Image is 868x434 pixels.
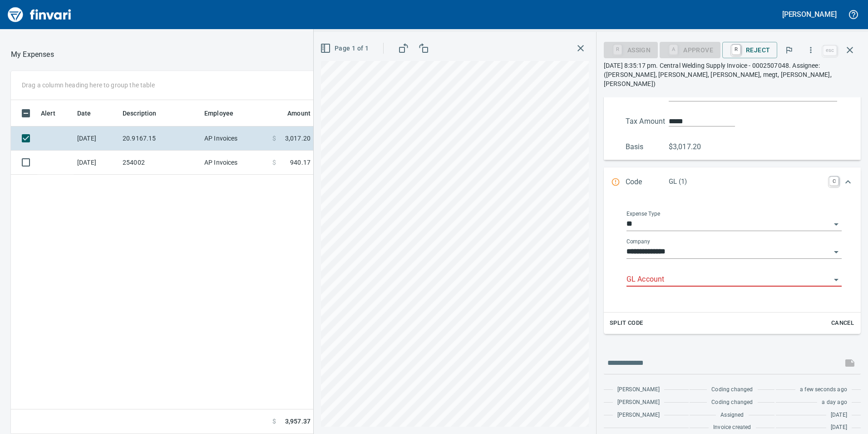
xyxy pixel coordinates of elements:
td: [DATE] [74,126,119,151]
button: Cancel [828,316,857,330]
span: 940.17 [290,158,311,167]
span: Alert [41,108,55,119]
span: Close invoice [821,39,861,61]
span: Alert [41,108,67,119]
p: Drag a column heading here to group the table [22,81,155,90]
a: R [732,45,740,55]
span: Amount [287,108,311,119]
span: [DATE] [831,411,847,420]
nav: breadcrumb [11,49,54,60]
span: Invoice created [713,423,751,432]
button: Open [830,273,843,286]
span: Date [77,108,103,119]
h5: [PERSON_NAME] [782,10,837,19]
span: a few seconds ago [800,385,847,394]
button: Split Code [607,316,646,330]
td: [DATE] [74,151,119,175]
span: This records your message into the invoice and notifies anyone mentioned [839,352,861,374]
span: [PERSON_NAME] [617,385,660,394]
span: Date [77,108,91,119]
span: $ [272,417,276,426]
a: C [829,177,838,186]
span: a day ago [822,398,847,407]
span: 3,957.37 [285,417,311,426]
td: 20.9167.15 [119,126,201,151]
td: AP Invoices [201,151,269,175]
p: GL (1) [669,177,824,187]
span: [DATE] [831,423,847,432]
a: esc [823,45,837,56]
td: AP Invoices [201,126,269,151]
label: Company [626,239,650,244]
button: Open [830,246,843,258]
span: [PERSON_NAME] [617,398,660,407]
button: Page 1 of 1 [318,40,372,57]
span: Coding changed [711,398,753,407]
span: Page 1 of 1 [322,43,369,54]
span: Employee [204,108,233,119]
span: 3,017.20 [285,134,311,143]
span: Description [123,108,168,119]
p: Code [626,177,669,188]
span: $ [272,134,276,143]
span: Cancel [830,318,855,328]
span: Employee [204,108,245,119]
span: Description [123,108,157,119]
img: Finvari [5,4,74,25]
button: [PERSON_NAME] [780,7,839,21]
span: [PERSON_NAME] [617,411,660,420]
span: Reject [730,42,770,58]
button: RReject [722,42,777,58]
p: [DATE] 8:35:17 pm. Central Welding Supply Invoice - 0002507048. Assignee: ([PERSON_NAME], [PERSON... [604,61,861,88]
button: More [801,40,821,60]
td: 254002 [119,151,201,175]
p: My Expenses [11,49,54,60]
div: Expand [604,52,861,160]
p: $3,017.20 [669,141,712,152]
div: GL Account required [660,45,720,53]
div: Expand [604,167,861,197]
button: Open [830,218,843,231]
label: Expense Type [626,211,660,217]
p: Basis [626,141,669,152]
span: Amount [276,108,311,119]
span: Split Code [610,318,643,328]
span: Assigned [720,411,744,420]
span: $ [272,158,276,167]
p: Tax Amount [626,116,669,127]
button: Flag [779,40,799,60]
div: Assign [604,45,658,53]
div: Expand [604,197,861,334]
span: Coding changed [711,385,753,394]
